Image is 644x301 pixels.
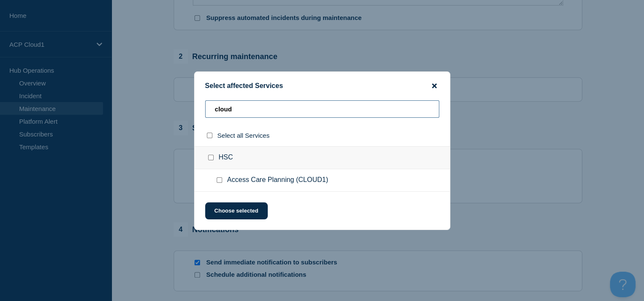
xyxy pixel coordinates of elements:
[218,132,270,139] span: Select all Services
[195,146,450,169] div: HSC
[205,202,268,219] button: Choose selected
[429,82,439,90] button: close button
[195,82,450,90] div: Select affected Services
[208,155,214,160] input: HSC checkbox
[227,176,328,185] span: Access Care Planning (CLOUD1)
[207,133,212,138] input: select all checkbox
[205,100,439,118] input: Search
[217,177,222,183] input: Access Care Planning (CLOUD1) checkbox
